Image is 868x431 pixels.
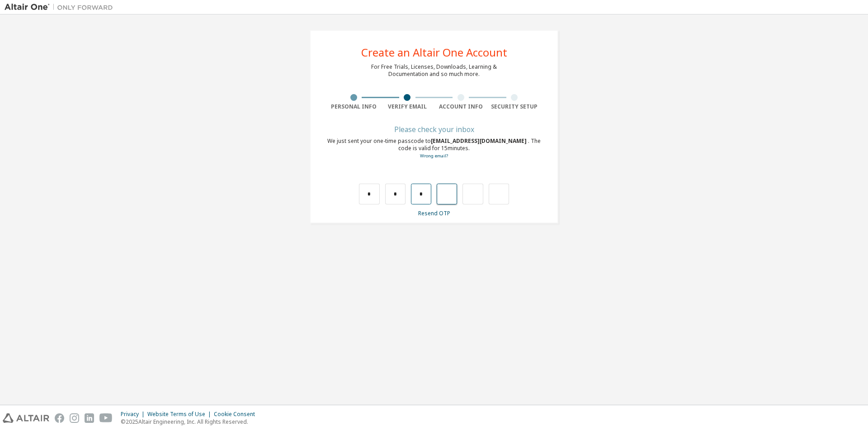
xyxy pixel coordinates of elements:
[418,209,450,217] a: Resend OTP
[327,127,541,132] div: Please check your inbox
[327,137,541,160] div: We just sent your one-time passcode to . The code is valid for 15 minutes.
[3,413,49,423] img: altair_logo.svg
[70,413,79,423] img: instagram.svg
[431,137,528,145] span: [EMAIL_ADDRESS][DOMAIN_NAME]
[147,411,214,418] div: Website Terms of Use
[327,103,381,110] div: Personal Info
[99,413,113,423] img: youtube.svg
[361,47,507,58] div: Create an Altair One Account
[214,411,260,418] div: Cookie Consent
[371,63,497,78] div: For Free Trials, Licenses, Downloads, Learning & Documentation and so much more.
[55,413,64,423] img: facebook.svg
[85,413,94,423] img: linkedin.svg
[420,153,448,159] a: Go back to the registration form
[381,103,434,110] div: Verify Email
[488,103,542,110] div: Security Setup
[5,3,118,12] img: Altair One
[434,103,488,110] div: Account Info
[121,418,260,426] p: © 2025 Altair Engineering, Inc. All Rights Reserved.
[121,411,147,418] div: Privacy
